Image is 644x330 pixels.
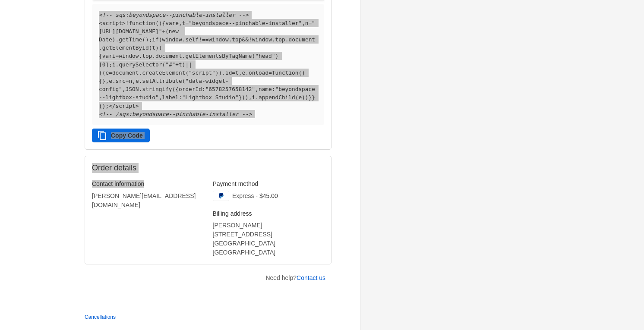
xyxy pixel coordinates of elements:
[245,94,249,101] span: )
[213,180,325,188] h3: Payment method
[179,94,182,101] span: :
[152,53,155,59] span: .
[162,94,179,101] span: label
[312,94,315,101] span: }
[109,61,112,68] span: ;
[155,53,182,59] span: document
[259,86,272,92] span: name
[295,94,299,101] span: (
[105,103,109,109] span: ;
[99,78,102,84] span: {
[159,36,162,43] span: (
[172,86,176,92] span: (
[175,61,179,68] span: +
[119,36,142,43] span: getTime
[218,69,222,76] span: )
[165,61,175,68] span: "#"
[105,69,109,76] span: e
[136,103,139,109] span: >
[242,69,246,76] span: e
[99,20,102,26] span: <
[149,44,152,51] span: (
[182,78,186,84] span: (
[199,36,208,43] span: !==
[297,274,325,281] a: Contact us
[112,69,139,76] span: document
[309,20,312,26] span: =
[213,221,325,257] address: [PERSON_NAME] [STREET_ADDRESS] [GEOGRAPHIC_DATA] [GEOGRAPHIC_DATA]
[109,78,112,84] span: e
[162,20,165,26] span: {
[155,20,159,26] span: (
[275,53,278,59] span: )
[252,53,256,59] span: (
[255,86,259,92] span: ,
[119,53,139,59] span: window
[129,78,132,84] span: n
[272,36,275,43] span: .
[99,20,315,35] span: "[URL][DOMAIN_NAME]"
[239,69,242,76] span: ,
[182,53,186,59] span: .
[205,86,256,92] span: "6578257658142"
[92,129,150,142] button: Copy Code
[249,69,268,76] span: onload
[139,69,142,76] span: .
[179,86,202,92] span: orderId
[302,20,305,26] span: ,
[122,86,126,92] span: ,
[92,180,204,188] h3: Contact information
[102,44,149,51] span: getElementById
[245,69,249,76] span: .
[155,44,159,51] span: )
[102,53,112,59] span: var
[105,61,109,68] span: ]
[145,36,149,43] span: )
[109,103,115,109] span: </
[298,94,302,101] span: e
[99,53,102,59] span: {
[182,20,186,26] span: t
[159,44,162,51] span: )
[109,69,112,76] span: =
[259,94,295,101] span: appendChild
[268,69,272,76] span: =
[99,36,112,43] span: Date
[112,36,116,43] span: )
[102,61,106,68] span: 0
[215,69,219,76] span: )
[256,192,278,199] span: - $45.00
[229,36,232,43] span: .
[142,53,152,59] span: top
[235,69,239,76] span: t
[139,78,142,84] span: .
[102,20,122,26] span: script
[255,94,259,101] span: .
[202,86,205,92] span: :
[189,20,302,26] span: "beyondspace--pinchable-installer"
[116,103,136,109] span: script
[99,111,252,117] span: <!-- /sqs:beyondspace--pinchable-installer -->
[142,69,185,76] span: createElement
[159,20,162,26] span: )
[122,20,126,26] span: >
[116,36,119,43] span: .
[92,163,208,173] h2: Order details
[116,53,119,59] span: =
[99,103,102,109] span: (
[129,20,155,26] span: function
[179,20,182,26] span: ,
[272,69,299,76] span: function
[112,53,116,59] span: i
[239,94,242,101] span: }
[139,86,142,92] span: .
[182,36,186,43] span: .
[305,20,309,26] span: n
[165,28,169,35] span: (
[126,20,129,26] span: !
[92,192,196,208] bdo: [PERSON_NAME][EMAIL_ADDRESS][DOMAIN_NAME]
[99,69,102,76] span: (
[252,94,256,101] span: i
[162,36,182,43] span: window
[185,53,252,59] span: getElementsByTagName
